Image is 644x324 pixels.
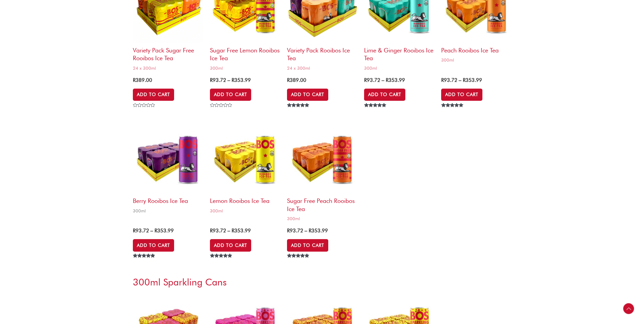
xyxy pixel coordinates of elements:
span: R [232,228,234,234]
img: Berry Rooibos Ice Tea [133,123,203,193]
span: Rated out of 5 [287,103,310,123]
span: R [287,228,290,234]
bdi: 389.00 [287,77,306,83]
span: R [463,77,466,83]
span: – [228,77,230,83]
bdi: 353.99 [232,228,251,234]
bdi: 353.99 [232,77,251,83]
span: Rated out of 5 [364,103,387,123]
span: R [232,77,234,83]
bdi: 93.72 [441,77,457,83]
bdi: 93.72 [133,228,149,234]
span: Rated out of 5 [287,254,310,273]
span: 300ml [210,208,280,214]
span: 300ml [364,65,434,71]
span: 300ml [287,216,357,222]
h3: 300ml Sparkling Cans [133,276,511,288]
span: 300ml [210,65,280,71]
bdi: 93.72 [210,77,226,83]
bdi: 353.99 [154,228,174,234]
span: R [210,228,213,234]
span: Rated out of 5 [210,254,233,273]
a: Sugar Free Peach Rooibos Ice Tea300ml [287,123,357,224]
a: Berry Rooibos Ice Tea300ml [133,123,203,216]
bdi: 353.99 [309,228,328,234]
span: 24 x 300ml [287,65,357,71]
bdi: 389.00 [133,77,152,83]
bdi: 93.72 [364,77,380,83]
span: – [150,228,153,234]
span: 300ml [441,57,511,63]
a: Select options for “Lemon Rooibos Ice Tea” [210,239,251,251]
span: 300ml [133,208,203,214]
span: R [287,77,290,83]
bdi: 93.72 [287,228,303,234]
span: R [210,77,213,83]
a: Select options for “Peach Rooibos Ice Tea” [441,89,482,101]
bdi: 353.99 [386,77,405,83]
img: Sugar Free Peach Rooibos Ice Tea [287,123,357,193]
h2: Sugar Free Peach Rooibos Ice Tea [287,193,357,213]
span: R [364,77,367,83]
a: Add to cart: “Variety Pack Rooibos Ice Tea” [287,89,328,101]
a: Select options for “Lime & Ginger Rooibos Ice Tea” [364,89,405,101]
a: Select options for “Sugar Free Peach Rooibos Ice Tea” [287,239,328,251]
span: R [133,228,136,234]
h2: Variety Pack Sugar Free Rooibos Ice Tea [133,43,203,62]
img: Lemon Rooibos Ice Tea [210,123,280,193]
span: R [309,228,311,234]
a: Lemon Rooibos Ice Tea300ml [210,123,280,216]
span: – [459,77,461,83]
span: R [154,228,157,234]
h2: Variety Pack Rooibos Ice Tea [287,43,357,62]
h2: Berry Rooibos Ice Tea [133,193,203,205]
h2: Lemon Rooibos Ice Tea [210,193,280,205]
span: R [386,77,388,83]
span: – [228,228,230,234]
span: – [382,77,384,83]
a: Add to cart: “Variety Pack Sugar Free Rooibos Ice Tea” [133,89,174,101]
h2: Sugar Free Lemon Rooibos Ice Tea [210,43,280,62]
span: R [133,77,136,83]
a: Select options for “Berry Rooibos Ice Tea” [133,239,174,251]
span: Rated out of 5 [133,254,156,273]
span: Rated out of 5 [441,103,464,123]
bdi: 353.99 [463,77,482,83]
span: – [305,228,307,234]
bdi: 93.72 [210,228,226,234]
h2: Lime & Ginger Rooibos Ice Tea [364,43,434,62]
span: 24 x 300ml [133,65,203,71]
a: Select options for “Sugar Free Lemon Rooibos Ice Tea” [210,89,251,101]
span: R [441,77,444,83]
h2: Peach Rooibos Ice Tea [441,43,511,54]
